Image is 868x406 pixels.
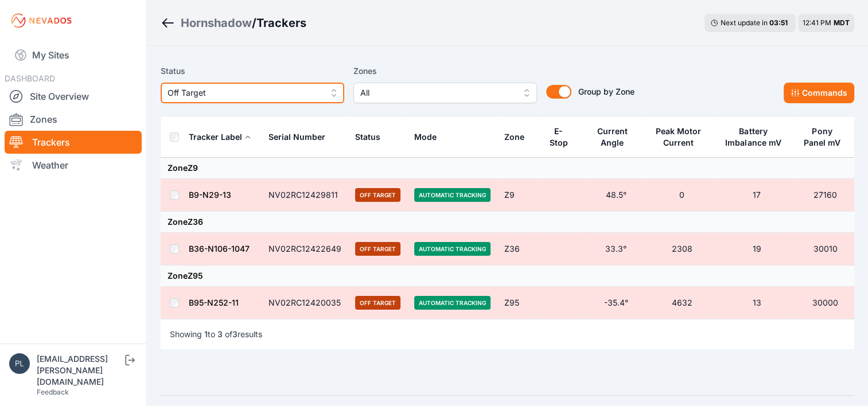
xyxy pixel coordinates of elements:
td: 4632 [647,287,717,319]
span: / [252,15,256,31]
a: My Sites [5,41,142,69]
div: Status [355,131,380,143]
td: 13 [717,287,797,319]
div: Serial Number [268,131,325,143]
td: NV02RC12429811 [262,179,348,212]
button: Current Angle [591,118,640,157]
td: 33.3° [585,233,647,266]
a: B9-N29-13 [189,190,231,200]
td: 30000 [796,287,854,319]
span: MDT [834,18,850,27]
button: Commands [784,83,854,103]
button: Status [355,123,390,151]
label: Zones [353,64,537,78]
span: All [360,86,514,100]
span: Off Target [355,242,400,256]
span: Next update in [721,18,768,27]
div: Tracker Label [189,131,242,143]
div: 03 : 51 [769,18,790,28]
div: Zone [504,131,524,143]
div: E-Stop [547,126,570,149]
img: plsmith@sundt.com [9,353,30,374]
a: Trackers [5,131,142,154]
a: B36-N106-1047 [189,244,250,253]
div: Current Angle [591,126,633,149]
td: 19 [717,233,797,266]
h3: Trackers [256,15,306,31]
img: Nevados [9,11,73,30]
a: Hornshadow [181,15,252,31]
td: Zone Z95 [161,266,854,287]
span: Off Target [355,188,400,202]
td: 30010 [796,233,854,266]
td: NV02RC12422649 [262,233,348,266]
span: Automatic Tracking [414,296,491,310]
button: Peak Motor Current [654,118,710,157]
button: Pony Panel mV [803,118,847,157]
button: Battery Imbalance mV [724,118,790,157]
span: Automatic Tracking [414,242,491,256]
td: -35.4° [585,287,647,319]
p: Showing to of results [170,329,262,340]
td: Z95 [497,287,540,319]
a: Feedback [37,388,69,396]
span: Off Target [355,296,400,310]
a: B95-N252-11 [189,298,239,307]
td: Z9 [497,179,540,212]
td: 27160 [796,179,854,212]
div: [EMAIL_ADDRESS][PERSON_NAME][DOMAIN_NAME] [37,353,123,388]
label: Status [161,64,344,78]
td: 0 [647,179,717,212]
span: 1 [204,329,208,339]
button: Mode [414,123,446,151]
a: Zones [5,108,142,131]
span: Automatic Tracking [414,188,491,202]
button: Serial Number [268,123,334,151]
td: Zone Z36 [161,212,854,233]
button: Zone [504,123,534,151]
td: Zone Z9 [161,158,854,179]
td: Z36 [497,233,540,266]
span: Group by Zone [578,87,635,96]
div: Pony Panel mV [803,126,840,149]
span: 3 [232,329,238,339]
div: Peak Motor Current [654,126,703,149]
button: All [353,83,537,103]
span: Off Target [168,86,321,100]
nav: Breadcrumb [161,8,306,38]
span: 12:41 PM [803,18,831,27]
td: 17 [717,179,797,212]
td: 2308 [647,233,717,266]
span: 3 [217,329,223,339]
button: E-Stop [547,118,578,157]
button: Tracker Label [189,123,251,151]
td: 48.5° [585,179,647,212]
a: Site Overview [5,85,142,108]
span: DASHBOARD [5,73,55,83]
a: Weather [5,154,142,177]
td: NV02RC12420035 [262,287,348,319]
button: Off Target [161,83,344,103]
div: Battery Imbalance mV [724,126,783,149]
div: Mode [414,131,437,143]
